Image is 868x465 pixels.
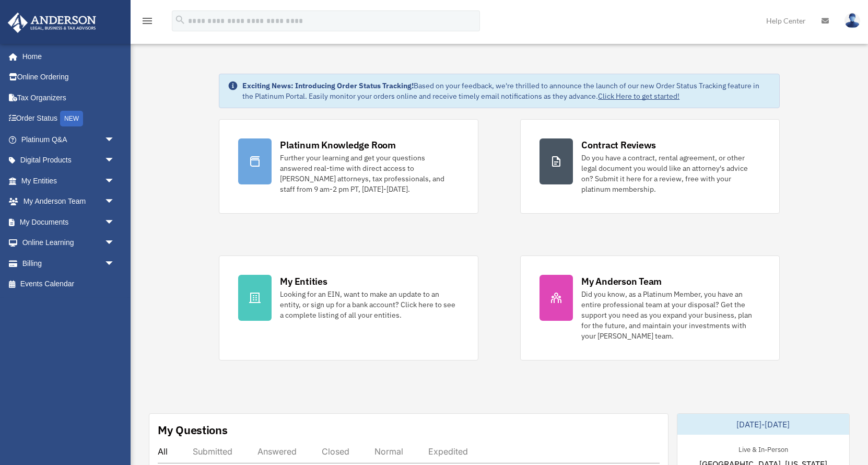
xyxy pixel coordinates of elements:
a: Platinum Q&Aarrow_drop_down [7,129,131,150]
a: Click Here to get started! [598,91,679,101]
a: Events Calendar [7,274,131,295]
div: Do you have a contract, rental agreement, or other legal document you would like an attorney's ad... [581,153,760,194]
div: My Entities [280,275,327,288]
strong: Exciting News: Introducing Order Status Tracking! [242,81,414,90]
a: Contract Reviews Do you have a contract, rental agreement, or other legal document you would like... [520,119,780,214]
a: My Anderson Teamarrow_drop_down [7,191,131,212]
div: All [158,446,168,457]
span: arrow_drop_down [104,233,125,254]
div: My Questions [158,422,228,438]
div: Contract Reviews [581,138,656,152]
div: Normal [374,446,403,457]
span: arrow_drop_down [104,191,125,213]
div: Looking for an EIN, want to make an update to an entity, or sign up for a bank account? Click her... [280,289,459,320]
a: Billingarrow_drop_down [7,253,131,274]
div: Further your learning and get your questions answered real-time with direct access to [PERSON_NAM... [280,153,459,194]
div: Answered [257,446,297,457]
a: Home [7,46,125,67]
a: My Entitiesarrow_drop_down [7,170,131,191]
a: My Entities Looking for an EIN, want to make an update to an entity, or sign up for a bank accoun... [219,255,478,361]
span: arrow_drop_down [104,150,125,171]
a: Digital Productsarrow_drop_down [7,150,131,171]
img: User Pic [844,13,860,28]
div: NEW [60,111,83,126]
div: Live & In-Person [730,443,796,454]
img: Anderson Advisors Platinum Portal [5,13,99,33]
a: Order StatusNEW [7,108,131,130]
span: arrow_drop_down [104,129,125,150]
div: [DATE]-[DATE] [677,414,850,435]
span: arrow_drop_down [104,170,125,192]
span: arrow_drop_down [104,212,125,233]
a: Online Ordering [7,67,131,88]
a: Platinum Knowledge Room Further your learning and get your questions answered real-time with dire... [219,119,478,214]
div: Expedited [428,446,468,457]
div: Closed [322,446,349,457]
i: menu [141,15,154,27]
span: arrow_drop_down [104,253,125,274]
i: search [174,14,186,26]
a: My Anderson Team Did you know, as a Platinum Member, you have an entire professional team at your... [520,255,780,361]
div: Submitted [193,446,232,457]
div: Platinum Knowledge Room [280,138,396,152]
a: Tax Organizers [7,87,131,108]
a: Online Learningarrow_drop_down [7,233,131,253]
div: Did you know, as a Platinum Member, you have an entire professional team at your disposal? Get th... [581,289,760,341]
a: menu [141,18,154,27]
div: My Anderson Team [581,275,662,288]
a: My Documentsarrow_drop_down [7,212,131,233]
div: Based on your feedback, we're thrilled to announce the launch of our new Order Status Tracking fe... [242,80,771,101]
